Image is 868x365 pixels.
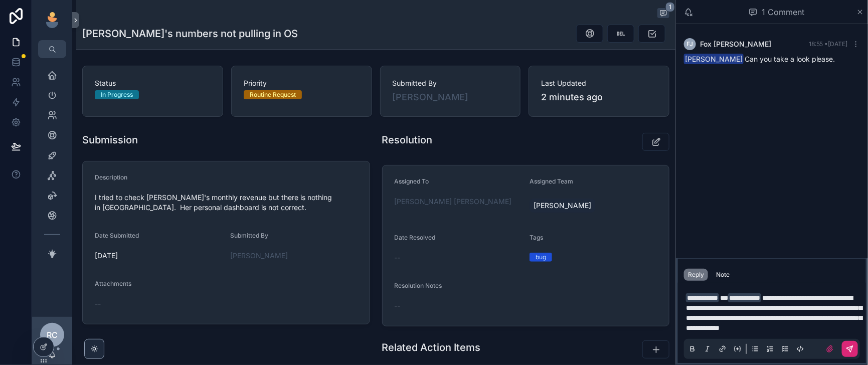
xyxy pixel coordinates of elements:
span: Submitted By [393,78,508,88]
span: -- [395,301,401,311]
span: Status [95,78,211,88]
span: -- [95,299,101,309]
span: [PERSON_NAME] [534,201,591,211]
img: App logo [44,12,60,28]
h1: Related Action Items [382,340,481,354]
div: scrollable content [32,58,72,277]
h1: Resolution [382,133,433,147]
p: 2 minutes ago [541,90,603,104]
span: Date Resolved [395,234,436,241]
div: bug [536,253,546,262]
span: FJ [687,40,693,48]
span: [PERSON_NAME] [684,54,744,64]
a: [PERSON_NAME] [230,251,288,261]
span: Description [95,173,127,181]
div: In Progress [101,90,133,99]
span: 1 Comment [762,6,804,18]
span: Tags [530,234,543,241]
span: Resolution Notes [395,282,442,289]
span: Submitted By [230,232,268,239]
span: 18:55 • [DATE] [809,40,848,48]
span: -- [395,253,401,263]
span: 1 [665,2,675,12]
span: Last Updated [541,78,657,88]
div: Note [716,271,730,279]
span: RC [47,329,58,341]
button: 1 [657,8,669,20]
h1: Submission [82,133,138,147]
a: [PERSON_NAME] [530,199,595,213]
span: Priority [244,78,360,88]
span: Fox [PERSON_NAME] [700,39,771,49]
button: Reply [684,269,708,281]
span: Attachments [95,280,131,287]
span: Date Submitted [95,232,139,239]
span: Assigned Team [530,177,573,185]
span: I tried to check [PERSON_NAME]'s monthly revenue but there is nothing in [GEOGRAPHIC_DATA]. Her p... [95,193,358,213]
span: Assigned To [395,177,429,185]
p: [DATE] [95,251,118,261]
div: Routine Request [250,90,296,99]
a: [PERSON_NAME] [393,90,469,104]
a: [PERSON_NAME] [PERSON_NAME] [395,197,512,207]
h1: [PERSON_NAME]'s numbers not pulling in OS [82,27,298,41]
button: Note [712,269,734,281]
span: Can you take a look please. [684,55,835,63]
